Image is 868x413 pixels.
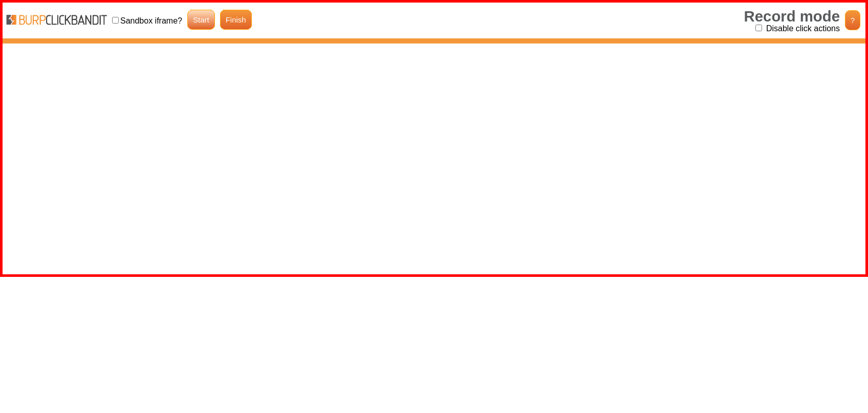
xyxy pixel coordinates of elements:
[220,10,252,30] a: Finish
[766,24,840,33] label: Disable click actions
[5,14,107,26] img: njHnKJCwAAAABJRU5ErkJggg==
[744,8,840,25] h1: Record mode
[120,16,182,25] label: Sandbox iframe?
[845,10,860,30] a: ?
[187,10,215,30] a: Start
